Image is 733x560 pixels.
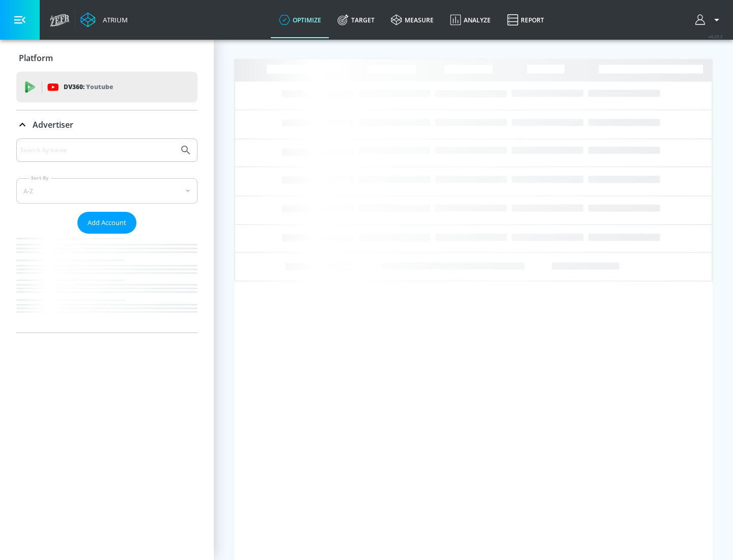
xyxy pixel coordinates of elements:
div: A-Z [16,178,198,204]
label: Sort By [29,175,51,181]
p: Advertiser [33,119,73,130]
span: v 4.25.2 [709,34,723,39]
p: Youtube [86,81,113,92]
div: Advertiser [16,138,198,332]
a: Atrium [80,12,128,27]
p: DV360: [64,81,113,93]
div: Advertiser [16,110,198,139]
a: Target [329,2,383,38]
div: Platform [16,44,198,72]
div: Atrium [99,15,128,24]
div: DV360: Youtube [16,72,198,102]
span: Add Account [88,217,126,229]
input: Search by name [20,144,175,157]
a: Analyze [442,2,499,38]
a: Report [499,2,552,38]
a: optimize [271,2,329,38]
button: Add Account [77,212,136,234]
a: measure [383,2,442,38]
nav: list of Advertiser [16,234,198,332]
p: Platform [19,52,53,64]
